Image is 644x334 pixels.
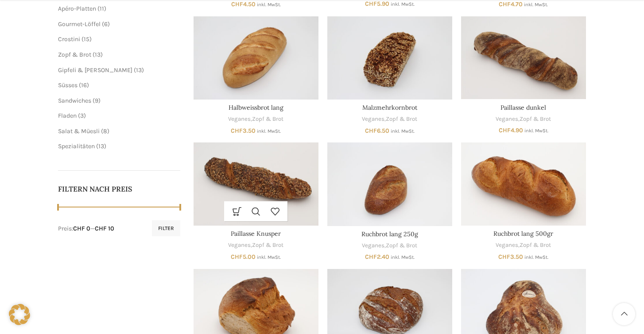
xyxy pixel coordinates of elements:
[152,220,180,236] button: Filter
[362,115,384,123] a: Veganes
[58,20,101,28] a: Gourmet-Löffel
[81,81,87,89] span: 16
[499,0,511,8] span: CHF
[228,241,251,250] a: Veganes
[231,0,256,8] bdi: 4.50
[391,128,415,134] small: inkl. MwSt.
[498,253,523,261] bdi: 3.50
[231,253,256,261] bdi: 5.00
[520,115,551,123] a: Zopf & Brot
[73,225,90,232] span: CHF 0
[58,127,100,135] a: Salat & Müesli
[103,127,107,135] span: 8
[194,142,318,226] a: Paillasse Knusper
[461,142,586,226] a: Ruchbrot lang 500gr
[524,254,548,260] small: inkl. MwSt.
[391,1,415,7] small: inkl. MwSt.
[95,97,98,104] span: 9
[499,0,523,8] bdi: 4.70
[257,2,281,8] small: inkl. MwSt.
[98,142,104,150] span: 13
[327,142,452,226] a: Ruchbrot lang 250g
[246,201,265,221] a: Schnellansicht
[231,127,243,134] span: CHF
[58,35,80,43] a: Crostini
[58,66,132,74] a: Gipfeli & [PERSON_NAME]
[257,254,281,260] small: inkl. MwSt.
[365,127,389,134] bdi: 6.50
[252,241,283,250] a: Zopf & Brot
[194,241,318,250] div: ,
[58,81,78,89] a: Süsses
[194,115,318,123] div: ,
[327,115,452,123] div: ,
[524,128,548,134] small: inkl. MwSt.
[327,242,452,250] div: ,
[500,104,546,111] a: Paillasse dunkel
[58,97,91,104] a: Sandwiches
[95,51,101,58] span: 13
[231,127,256,134] bdi: 3.50
[391,254,415,260] small: inkl. MwSt.
[229,104,283,111] a: Halbweissbrot lang
[613,303,635,325] a: Scroll to top button
[461,241,586,250] div: ,
[257,128,281,134] small: inkl. MwSt.
[365,253,377,261] span: CHF
[496,241,518,250] a: Veganes
[95,225,114,232] span: CHF 10
[365,253,389,261] bdi: 2.40
[100,5,104,12] span: 11
[461,16,586,100] a: Paillasse dunkel
[493,230,553,238] a: Ruchbrot lang 500gr
[80,112,84,119] span: 3
[58,184,180,194] h5: Filtern nach Preis
[496,115,518,123] a: Veganes
[227,201,246,221] a: In den Warenkorb legen: „Paillasse Knusper“
[461,115,586,123] div: ,
[58,224,114,233] div: Preis: —
[520,241,551,250] a: Zopf & Brot
[58,112,77,119] a: Fladen
[499,127,511,134] span: CHF
[231,230,281,238] a: Paillasse Knusper
[327,16,452,100] a: Malzmehrkornbrot
[84,35,89,43] span: 15
[104,20,108,28] span: 6
[499,127,523,134] bdi: 4.90
[194,16,318,100] a: Halbweissbrot lang
[252,115,283,123] a: Zopf & Brot
[386,115,417,123] a: Zopf & Brot
[231,0,243,8] span: CHF
[228,115,251,123] a: Veganes
[365,127,377,134] span: CHF
[231,253,243,261] span: CHF
[58,142,95,150] a: Spezialitäten
[524,2,548,8] small: inkl. MwSt.
[362,104,417,111] a: Malzmehrkornbrot
[58,5,96,12] a: Apéro-Platten
[361,230,418,238] a: Ruchbrot lang 250g
[386,242,417,250] a: Zopf & Brot
[136,66,142,74] span: 13
[58,51,91,58] a: Zopf & Brot
[498,253,510,261] span: CHF
[362,242,384,250] a: Veganes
